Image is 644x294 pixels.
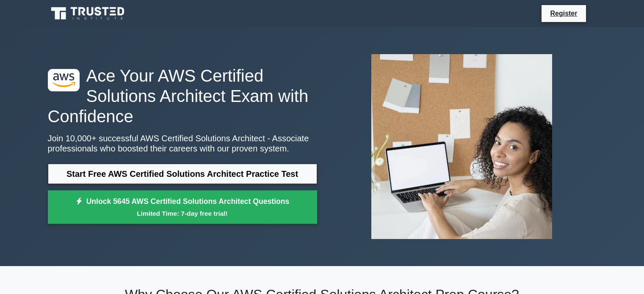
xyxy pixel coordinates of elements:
[48,164,317,184] a: Start Free AWS Certified Solutions Architect Practice Test
[48,66,317,126] h1: Ace Your AWS Certified Solutions Architect Exam with Confidence
[545,8,582,19] a: Register
[48,133,317,154] p: Join 10,000+ successful AWS Certified Solutions Architect - Associate professionals who boosted t...
[58,209,307,218] small: Limited Time: 7-day free trial!
[48,190,317,224] a: Unlock 5645 AWS Certified Solutions Architect QuestionsLimited Time: 7-day free trial!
